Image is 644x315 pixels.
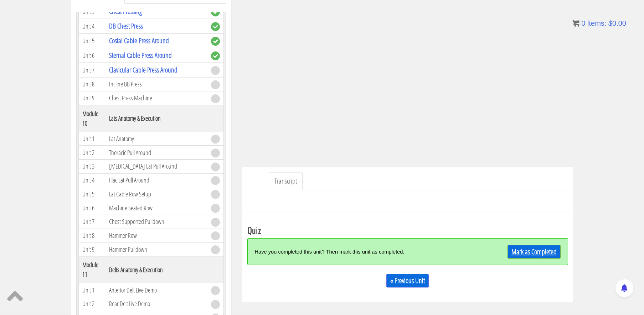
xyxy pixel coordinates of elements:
[105,77,207,91] td: Incline BB Press
[78,146,105,160] td: Unit 2
[105,105,207,132] th: Lats Anatomy & Execution
[211,51,220,60] span: complete
[78,105,105,132] th: Module 10
[78,132,105,146] td: Unit 1
[247,225,568,235] h3: Quiz
[581,19,585,27] span: 0
[105,242,207,256] td: Hammer Pulldown
[211,7,220,16] span: complete
[78,215,105,229] td: Unit 7
[78,201,105,215] td: Unit 6
[255,244,480,259] div: Have you completed this unit? Then mark this unit as completed.
[78,229,105,242] td: Unit 8
[78,256,105,283] th: Module 11
[109,50,172,60] a: Sternal Cable Press Around
[211,37,220,46] span: complete
[572,19,626,27] a: 0 items: $0.00
[78,187,105,201] td: Unit 5
[587,19,606,27] span: items:
[105,229,207,242] td: Hammer Row
[78,160,105,174] td: Unit 3
[269,172,303,190] a: Transcript
[105,160,207,174] td: [MEDICAL_DATA] Lat Pull Around
[109,36,169,45] a: Costal Cable Press Around
[572,20,579,27] img: icon11.png
[78,242,105,256] td: Unit 9
[78,48,105,63] td: Unit 6
[105,132,207,146] td: Lat Anatomy
[105,256,207,283] th: Delts Anatomy & Execution
[211,22,220,31] span: complete
[105,91,207,105] td: Chest Press Machine
[78,91,105,105] td: Unit 9
[78,297,105,311] td: Unit 2
[78,63,105,77] td: Unit 7
[105,283,207,297] td: Anterior Delt Live Demo
[78,19,105,34] td: Unit 4
[105,187,207,201] td: Lat Cable Row Setup
[78,283,105,297] td: Unit 1
[105,146,207,160] td: Thoracic Pull Around
[508,245,561,259] a: Mark as Completed
[105,201,207,215] td: Machine Seated Row
[109,65,177,75] a: Clavicular Cable Press Around
[78,77,105,91] td: Unit 8
[608,19,612,27] span: $
[105,173,207,187] td: Iliac Lat Pull Around
[78,34,105,48] td: Unit 5
[386,274,429,287] a: « Previous Unit
[105,215,207,229] td: Chest Supported Pulldown
[78,173,105,187] td: Unit 4
[105,297,207,311] td: Rear Delt Live Demo
[109,21,143,31] a: DB Chest Press
[608,19,626,27] bdi: 0.00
